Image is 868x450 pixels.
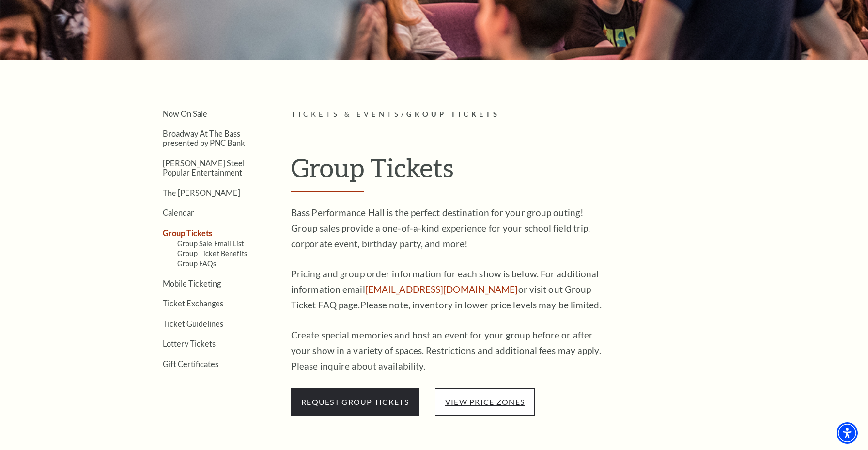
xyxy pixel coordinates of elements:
[837,422,858,444] div: Accessibility Menu
[291,329,601,371] span: Create special memories and host an event for your group before or after your show in a variety o...
[291,388,419,416] span: request group tickets
[177,259,216,268] a: Group FAQs
[163,279,221,288] a: Mobile Ticketing
[163,159,245,177] a: [PERSON_NAME] Steel Popular Entertainment
[291,109,734,121] p: /
[163,319,223,328] a: Ticket Guidelines
[163,208,194,217] a: Calendar
[406,110,500,118] span: Group Tickets
[291,152,734,192] h1: Group Tickets
[177,249,247,257] a: Group Ticket Benefits
[291,396,419,407] a: request group tickets
[291,205,606,252] p: Bass Performance Hall is the perfect destination for your group outing! Group sales provide a one...
[163,109,207,118] a: Now On Sale
[365,284,518,295] a: [EMAIL_ADDRESS][DOMAIN_NAME]
[177,240,244,248] a: Group Sale Email List
[163,359,218,369] a: Gift Certificates
[445,397,525,406] a: view price zones - open in a new tab
[291,266,606,313] p: Please note, inventory in lower price levels may be limited.
[163,299,223,308] a: Ticket Exchanges
[291,110,401,118] span: Tickets & Events
[163,228,212,238] a: Group Tickets
[163,129,245,147] a: Broadway At The Bass presented by PNC Bank
[291,268,599,310] span: Pricing and group order information for each show is below. For additional information email or v...
[163,188,240,197] a: The [PERSON_NAME]
[163,339,216,348] a: Lottery Tickets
